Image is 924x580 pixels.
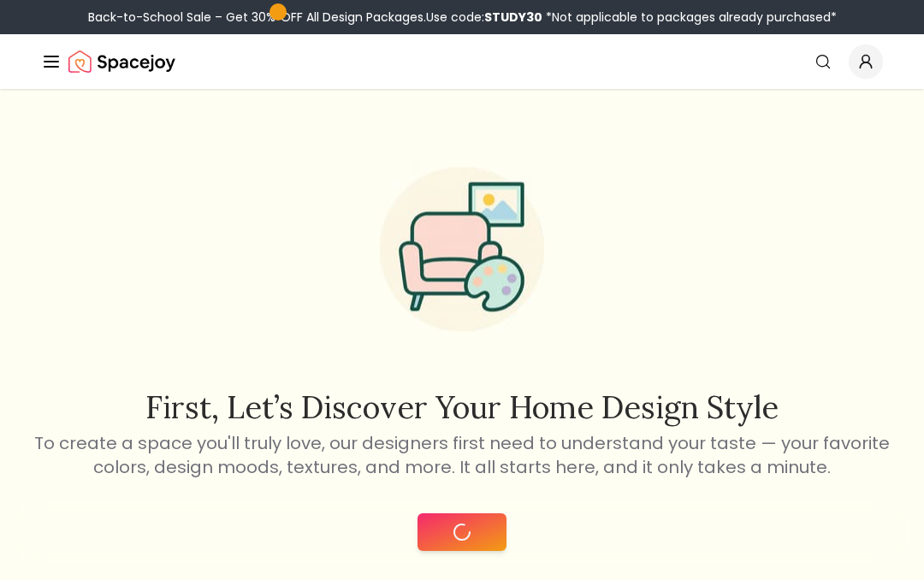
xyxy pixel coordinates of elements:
div: Back-to-School Sale – Get 30% OFF All Design Packages. [88,9,837,26]
p: To create a space you'll truly love, our designers first need to understand your taste — your fav... [14,431,910,479]
img: Spacejoy Logo [68,44,175,79]
h2: First, let’s discover your home design style [14,390,910,424]
img: Start Style Quiz Illustration [352,139,572,358]
a: Spacejoy [68,44,175,79]
nav: Global [41,34,883,89]
span: Use code: [426,9,542,26]
b: STUDY30 [484,9,542,26]
span: *Not applicable to packages already purchased* [542,9,837,26]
